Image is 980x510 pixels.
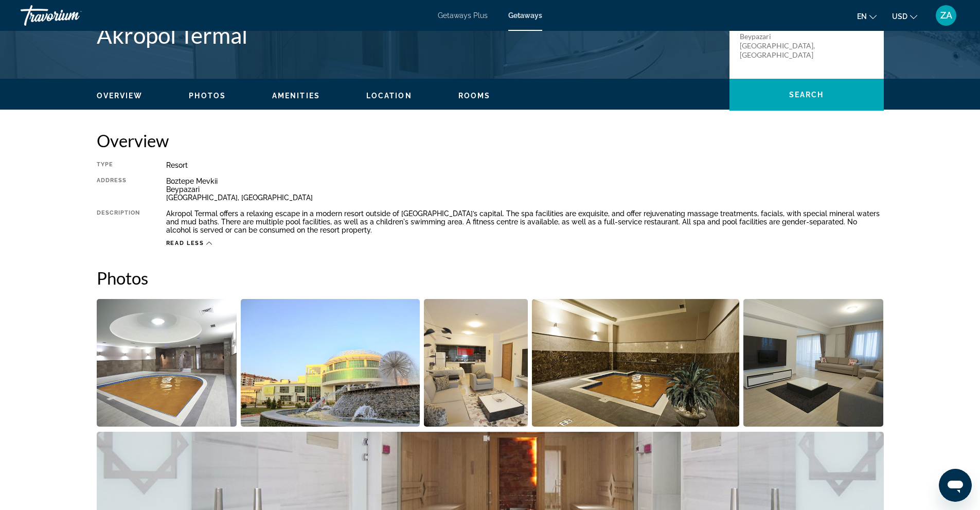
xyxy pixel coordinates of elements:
[272,92,320,100] span: Amenities
[166,239,212,247] button: Read less
[241,298,420,427] button: Open full-screen image slider
[532,298,739,427] button: Open full-screen image slider
[458,91,491,100] button: Rooms
[933,5,959,26] button: User Menu
[508,11,542,20] a: Getaways
[166,209,884,234] div: Akropol Termal offers a relaxing escape in a modern resort outside of [GEOGRAPHIC_DATA]’s capital...
[97,91,143,100] button: Overview
[97,92,143,100] span: Overview
[892,12,907,21] span: USD
[857,9,877,24] button: Change language
[939,469,972,502] iframe: Кнопка запуска окна обмена сообщениями
[97,298,237,427] button: Open full-screen image slider
[892,9,917,24] button: Change currency
[729,79,884,111] button: Search
[272,91,320,100] button: Amenities
[789,91,824,99] span: Search
[740,23,822,60] p: Boztepe Mevkii Beypazari [GEOGRAPHIC_DATA], [GEOGRAPHIC_DATA]
[97,209,140,234] div: Description
[166,240,204,247] span: Read less
[97,22,719,48] h1: Akropol Termal
[97,177,140,202] div: Address
[189,91,226,100] button: Photos
[940,10,952,21] span: ZA
[366,92,412,100] span: Location
[166,177,884,202] div: Boztepe Mevkii Beypazari [GEOGRAPHIC_DATA], [GEOGRAPHIC_DATA]
[366,91,412,100] button: Location
[97,130,884,151] h2: Overview
[424,298,528,427] button: Open full-screen image slider
[458,92,491,100] span: Rooms
[97,268,884,288] h2: Photos
[97,161,140,169] div: Type
[438,11,488,20] a: Getaways Plus
[21,2,123,29] a: Travorium
[857,12,867,21] span: en
[189,92,226,100] span: Photos
[743,298,884,427] button: Open full-screen image slider
[166,161,884,169] div: Resort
